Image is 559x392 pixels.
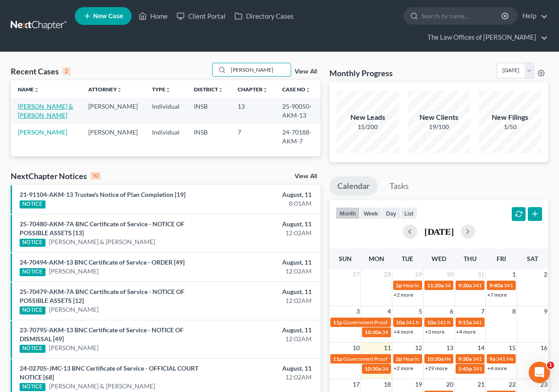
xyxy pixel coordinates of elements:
[187,98,230,123] td: INSB
[337,112,399,122] div: New Leads
[396,319,405,326] span: 10a
[228,63,291,76] input: Search by name...
[329,68,393,78] h3: Monthly Progress
[445,269,454,280] span: 30
[220,326,312,335] div: August, 11
[421,8,503,24] input: Search by name...
[275,124,321,149] td: 24-70188-AKM-7
[20,268,45,276] div: NOTICE
[444,355,557,362] span: Hearing for [PERSON_NAME] [PERSON_NAME]
[339,255,352,262] span: Sun
[355,306,361,317] span: 3
[117,87,122,93] i: unfold_more
[543,269,548,280] span: 2
[511,306,517,317] span: 8
[427,355,444,362] span: 10:30a
[487,365,507,372] a: +4 more
[81,124,145,149] td: [PERSON_NAME]
[352,343,361,353] span: 10
[473,319,553,326] span: 341 Meeting for [PERSON_NAME]
[396,355,402,362] span: 2p
[473,365,553,372] span: 341 Meeting for [PERSON_NAME]
[220,287,312,296] div: August, 11
[477,343,485,353] span: 14
[394,291,413,298] a: +2 more
[18,128,67,136] a: [PERSON_NAME]
[458,355,472,362] span: 9:30a
[479,112,541,122] div: New Filings
[263,87,268,93] i: unfold_more
[511,269,517,280] span: 1
[414,379,423,390] span: 19
[487,291,507,298] a: +7 more
[425,328,444,335] a: +3 more
[329,176,378,196] a: Calendar
[20,288,185,304] a: 25-70479-AKM-7A BNC Certificate of Service - NOTICE OF POSSIBLE ASSETS [12]
[480,306,485,317] span: 7
[49,382,155,391] a: [PERSON_NAME] & [PERSON_NAME]
[382,207,400,219] button: day
[445,379,454,390] span: 20
[396,282,402,289] span: 2p
[477,269,485,280] span: 31
[230,124,275,149] td: 7
[383,379,392,390] span: 18
[479,122,541,131] div: 1/50
[220,267,312,276] div: 12:02AM
[220,199,312,208] div: 8:01AM
[527,255,538,262] span: Sat
[427,282,444,289] span: 11:20a
[382,176,417,196] a: Tasks
[444,282,525,289] span: 341 Meeting for [PERSON_NAME]
[49,267,99,276] a: [PERSON_NAME]
[477,379,485,390] span: 21
[445,343,454,353] span: 13
[20,345,45,353] div: NOTICE
[220,373,312,382] div: 12:02AM
[93,13,123,20] span: New Case
[352,269,361,280] span: 27
[458,365,472,372] span: 1:45p
[427,319,436,326] span: 10a
[449,306,454,317] span: 6
[365,329,381,335] span: 10:30a
[424,227,454,236] h2: [DATE]
[418,306,423,317] span: 5
[360,207,382,219] button: week
[386,306,392,317] span: 4
[394,328,413,335] a: +4 more
[394,365,413,372] a: +2 more
[20,200,45,208] div: NOTICE
[543,306,548,317] span: 9
[369,255,384,262] span: Mon
[62,67,70,75] div: 2
[383,269,392,280] span: 28
[18,102,73,119] a: [PERSON_NAME] & [PERSON_NAME]
[458,282,472,289] span: 9:30a
[218,87,223,93] i: unfold_more
[20,220,185,237] a: 25-70480-AKM-7A BNC Certificate of Service - NOTICE OF POSSIBLE ASSETS [13]
[152,86,171,93] a: Typeunfold_more
[34,87,39,93] i: unfold_more
[220,220,312,229] div: August, 11
[508,343,517,353] span: 15
[20,258,185,266] a: 24-70494-AKM-13 BNC Certificate of Service - ORDER [49]
[18,86,39,93] a: Nameunfold_more
[305,87,311,93] i: unfold_more
[547,362,554,369] span: 1
[508,379,517,390] span: 22
[295,69,317,75] a: View All
[282,86,311,93] a: Case Nounfold_more
[403,355,473,362] span: Hearing for [PERSON_NAME]
[382,365,462,372] span: 341 Meeting for [PERSON_NAME]
[432,255,446,262] span: Wed
[539,379,548,390] span: 23
[20,239,45,247] div: NOTICE
[489,355,495,362] span: 9a
[90,172,101,180] div: 10
[220,258,312,267] div: August, 11
[518,8,548,24] a: Help
[423,29,548,45] a: The Law Offices of [PERSON_NAME]
[20,326,184,343] a: 23-70795-AKM-13 BNC Certificate of Service - NOTICE OF DISMISSAL [49]
[49,305,99,314] a: [PERSON_NAME]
